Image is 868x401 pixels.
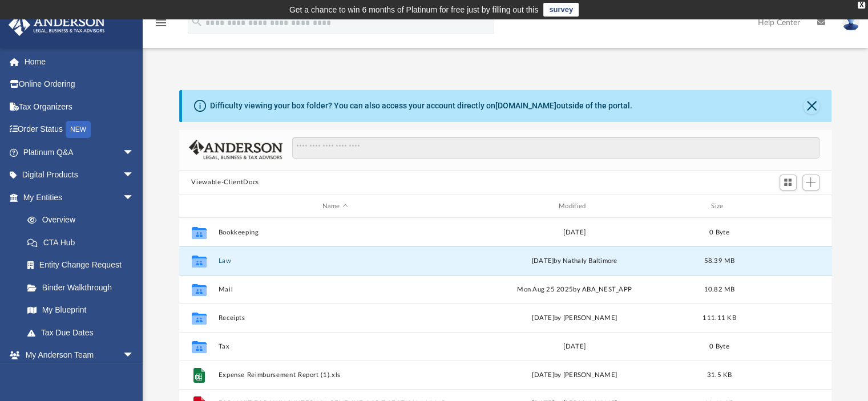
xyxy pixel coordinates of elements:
[780,175,797,191] button: Switch to Grid View
[457,256,691,266] div: [DATE] by Nathaly Baltimore
[66,121,91,138] div: NEW
[696,201,742,212] div: Size
[123,344,146,367] span: arrow_drop_down
[704,258,734,264] span: 58.39 MB
[8,164,151,187] a: Digital Productsarrow_drop_down
[154,16,168,30] i: menu
[457,370,691,380] div: [DATE] by [PERSON_NAME]
[802,175,819,191] button: Add
[210,100,632,112] div: Difficulty viewing your box folder? You can also access your account directly on outside of the p...
[495,101,556,110] a: [DOMAIN_NAME]
[8,141,151,164] a: Platinum Q&Aarrow_drop_down
[858,2,865,9] div: close
[154,22,168,30] a: menu
[8,73,151,96] a: Online Ordering
[218,343,452,350] button: Tax
[184,201,212,212] div: id
[218,286,452,293] button: Mail
[842,14,859,31] img: User Pic
[16,231,151,254] a: CTA Hub
[457,313,691,323] div: [DATE] by [PERSON_NAME]
[191,15,203,28] i: search
[123,186,146,209] span: arrow_drop_down
[703,315,736,321] span: 111.11 KB
[218,371,452,379] button: Expense Reimbursement Report (1).xls
[804,98,819,114] button: Close
[16,254,151,277] a: Entity Change Request
[8,95,151,118] a: Tax Organizers
[709,229,729,236] span: 0 Byte
[543,3,579,17] a: survey
[217,201,452,212] div: Name
[747,201,827,212] div: id
[457,285,691,295] div: Mon Aug 25 2025 by ABA_NEST_APP
[16,321,151,344] a: Tax Due Dates
[8,186,151,209] a: My Entitiesarrow_drop_down
[709,343,729,350] span: 0 Byte
[218,257,452,265] button: Law
[16,299,146,322] a: My Blueprint
[457,228,691,238] div: [DATE]
[289,3,539,17] div: Get a chance to win 6 months of Platinum for free just by filling out this
[706,372,732,378] span: 31.5 KB
[704,286,734,293] span: 10.82 MB
[8,50,151,73] a: Home
[292,137,819,159] input: Search files and folders
[16,276,151,299] a: Binder Walkthrough
[5,14,108,36] img: Anderson Advisors Platinum Portal
[457,342,691,352] div: [DATE]
[8,118,151,141] a: Order StatusNEW
[16,209,151,232] a: Overview
[218,314,452,322] button: Receipts
[457,201,692,212] div: Modified
[123,141,146,164] span: arrow_drop_down
[191,177,259,188] button: Viewable-ClientDocs
[123,164,146,187] span: arrow_drop_down
[8,344,146,367] a: My Anderson Teamarrow_drop_down
[218,229,452,236] button: Bookkeeping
